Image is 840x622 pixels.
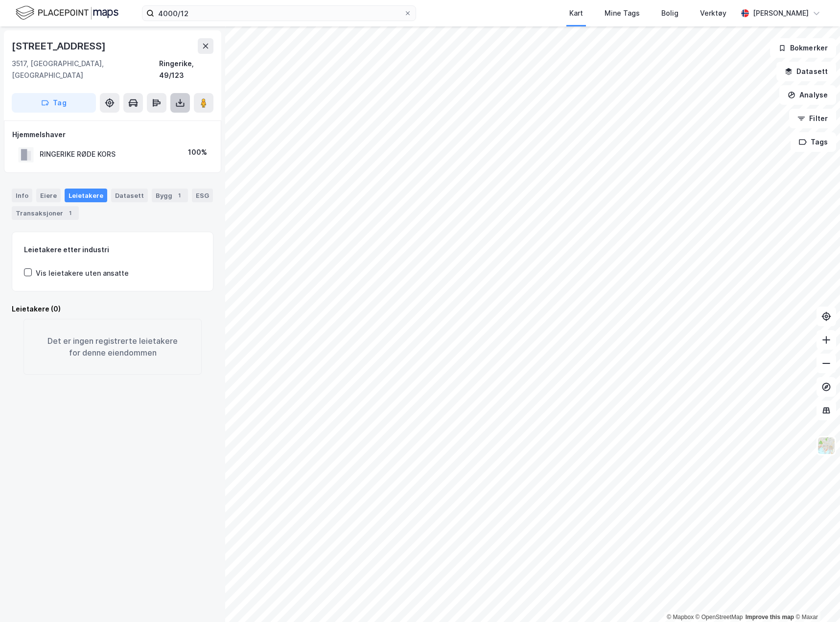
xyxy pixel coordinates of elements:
[791,132,836,152] button: Tags
[65,189,107,202] div: Leietakere
[696,614,743,621] a: OpenStreetMap
[661,7,678,19] div: Bolig
[65,208,75,218] div: 1
[817,436,836,455] img: Z
[791,575,840,622] iframe: Chat Widget
[12,303,213,315] div: Leietakere (0)
[789,109,836,128] button: Filter
[569,7,583,19] div: Kart
[776,62,836,81] button: Datasett
[36,189,61,202] div: Eiere
[36,267,129,279] div: Vis leietakere uten ansatte
[746,614,794,621] a: Improve this map
[40,148,116,160] div: RINGERIKE RØDE KORS
[12,206,79,220] div: Transaksjoner
[12,38,108,54] div: [STREET_ADDRESS]
[188,146,207,158] div: 100%
[770,38,836,58] button: Bokmerker
[192,189,213,202] div: ESG
[791,575,840,622] div: Kontrollprogram for chat
[24,244,201,256] div: Leietakere etter industri
[23,319,202,375] div: Det er ingen registrerte leietakere for denne eiendommen
[779,85,836,105] button: Analyse
[12,189,32,202] div: Info
[154,6,404,21] input: Søk på adresse, matrikkel, gårdeiere, leietakere eller personer
[12,93,96,113] button: Tag
[12,129,213,141] div: Hjemmelshaver
[605,7,640,19] div: Mine Tags
[700,7,726,19] div: Verktøy
[16,4,118,22] img: logo.f888ab2527a4732fd821a326f86c7f29.svg
[753,7,809,19] div: [PERSON_NAME]
[667,614,694,621] a: Mapbox
[174,191,184,200] div: 1
[152,189,188,202] div: Bygg
[111,189,148,202] div: Datasett
[159,58,213,81] div: Ringerike, 49/123
[12,58,159,81] div: 3517, [GEOGRAPHIC_DATA], [GEOGRAPHIC_DATA]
